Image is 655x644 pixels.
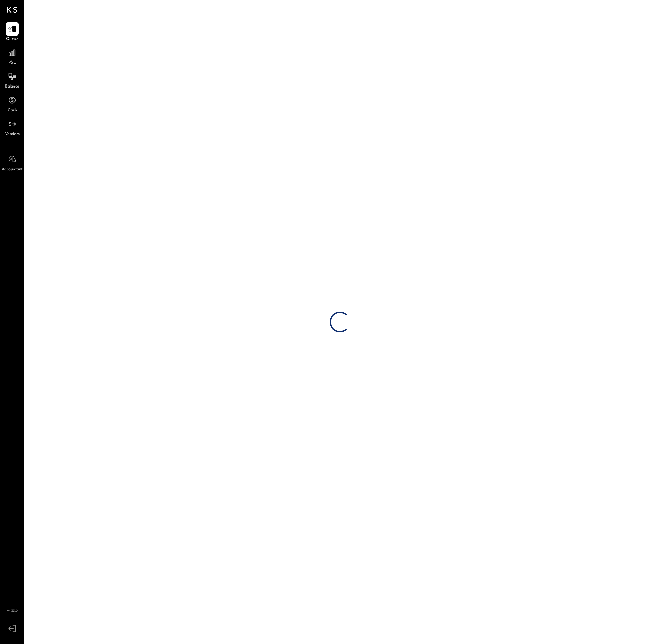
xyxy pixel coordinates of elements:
span: Queue [6,36,19,42]
a: P&L [0,46,24,66]
a: Vendors [0,118,24,138]
span: Balance [5,84,19,90]
a: Queue [0,22,24,42]
span: Cash [8,108,17,114]
span: Accountant [2,167,23,173]
span: Vendors [5,131,20,138]
a: Cash [0,94,24,114]
a: Balance [0,70,24,90]
a: Accountant [0,153,24,173]
span: P&L [8,60,16,66]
